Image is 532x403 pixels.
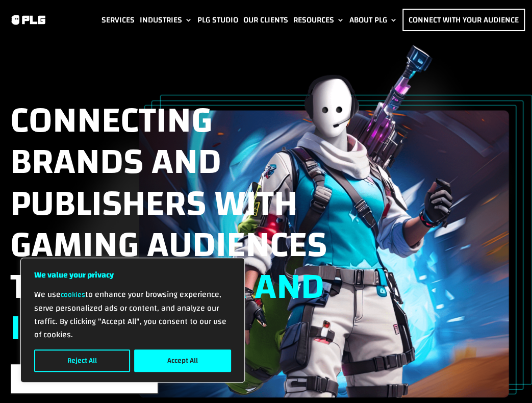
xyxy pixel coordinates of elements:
p: We use to enhance your browsing experience, serve personalized ads or content, and analyze our tr... [34,288,231,341]
div: We value your privacy [20,258,245,383]
a: cookies [61,288,85,301]
a: Industries [140,9,192,31]
button: Accept All [134,349,231,372]
p: We value your privacy [34,268,231,282]
a: Resources [293,9,344,31]
iframe: Chat Widget [481,354,532,403]
span: Connecting brands and publishers with gaming audiences through [10,87,327,362]
a: Services [102,9,135,31]
button: Reject All [34,349,130,372]
a: PLG Studio [197,9,238,31]
span: data and insights. [10,253,324,362]
a: About PLG [349,9,397,31]
a: Our Clients [243,9,288,31]
a: Connect with Your Audience [402,9,525,31]
a: Tap into a massive market [10,364,158,394]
